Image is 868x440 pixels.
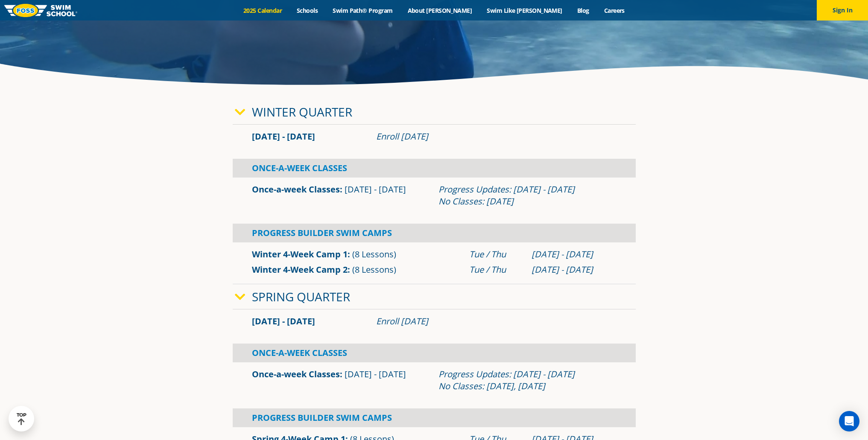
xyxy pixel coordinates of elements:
[236,6,289,15] a: 2025 Calendar
[252,264,348,275] a: Winter 4-Week Camp 2
[438,184,617,207] div: Progress Updates: [DATE] - [DATE] No Classes: [DATE]
[233,224,636,242] div: Progress Builder Swim Camps
[376,315,617,327] div: Enroll [DATE]
[532,248,617,260] div: [DATE] - [DATE]
[252,315,315,327] span: [DATE] - [DATE]
[376,131,617,143] div: Enroll [DATE]
[438,368,617,392] div: Progress Updates: [DATE] - [DATE] No Classes: [DATE], [DATE]
[325,6,400,15] a: Swim Path® Program
[4,4,77,17] img: FOSS Swim School Logo
[252,104,352,120] a: Winter Quarter
[233,159,636,178] div: Once-A-Week Classes
[252,184,340,195] a: Once-a-week Classes
[252,288,350,305] a: Spring Quarter
[352,264,396,275] span: (8 Lessons)
[345,368,406,380] span: [DATE] - [DATE]
[400,6,479,15] a: About [PERSON_NAME]
[233,344,636,362] div: Once-A-Week Classes
[479,6,570,15] a: Swim Like [PERSON_NAME]
[570,6,596,15] a: Blog
[352,248,396,260] span: (8 Lessons)
[532,264,617,276] div: [DATE] - [DATE]
[345,184,406,195] span: [DATE] - [DATE]
[469,264,523,276] div: Tue / Thu
[252,368,340,380] a: Once-a-week Classes
[252,131,315,142] span: [DATE] - [DATE]
[17,412,26,425] div: TOP
[596,6,632,15] a: Careers
[839,411,859,431] div: Open Intercom Messenger
[289,6,325,15] a: Schools
[233,408,636,427] div: Progress Builder Swim Camps
[469,248,523,260] div: Tue / Thu
[252,248,348,260] a: Winter 4-Week Camp 1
